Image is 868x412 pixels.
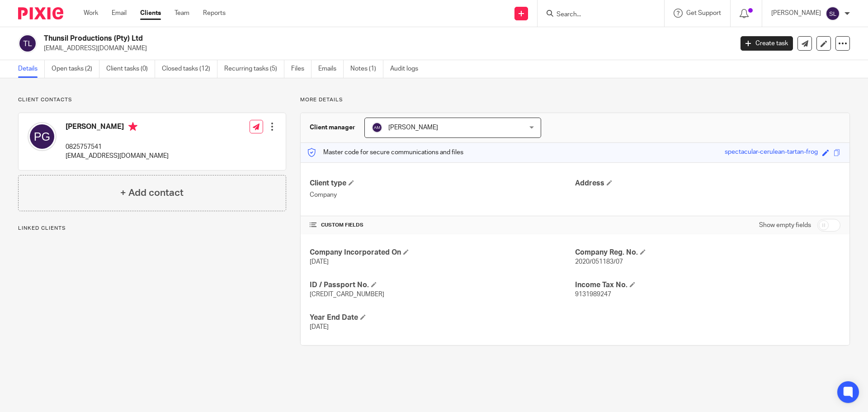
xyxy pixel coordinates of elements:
[18,34,37,53] img: svg%3E
[771,9,821,18] p: [PERSON_NAME]
[310,280,575,290] h4: ID / Passport No.
[106,60,155,78] a: Client tasks (0)
[575,179,840,188] h4: Address
[310,259,329,265] span: [DATE]
[307,148,463,157] p: Master code for secure communications and files
[224,60,284,78] a: Recurring tasks (5)
[66,142,169,152] p: 0825757541
[310,179,575,188] h4: Client type
[575,291,611,298] span: 9131989247
[390,60,425,78] a: Audit logs
[66,152,169,161] p: [EMAIL_ADDRESS][DOMAIN_NAME]
[84,9,98,18] a: Work
[686,10,721,16] span: Get Support
[575,259,623,265] span: 2020/051183/07
[128,122,137,131] i: Primary
[826,6,840,21] img: svg%3E
[291,60,311,78] a: Files
[575,248,840,257] h4: Company Reg. No.
[372,122,382,133] img: svg%3E
[388,124,438,131] span: [PERSON_NAME]
[18,225,286,232] p: Linked clients
[120,186,184,200] h4: + Add contact
[28,122,57,151] img: svg%3E
[18,7,63,19] img: Pixie
[112,9,127,18] a: Email
[300,96,850,104] p: More details
[44,44,727,53] p: [EMAIL_ADDRESS][DOMAIN_NAME]
[66,122,169,133] h4: [PERSON_NAME]
[575,280,840,290] h4: Income Tax No.
[310,123,355,132] h3: Client manager
[310,324,329,330] span: [DATE]
[759,221,811,230] label: Show empty fields
[310,248,575,257] h4: Company Incorporated On
[725,147,818,158] div: spectacular-cerulean-tartan-frog
[52,60,99,78] a: Open tasks (2)
[310,222,575,229] h4: CUSTOM FIELDS
[162,60,217,78] a: Closed tasks (12)
[741,36,793,51] a: Create task
[310,313,575,322] h4: Year End Date
[203,9,226,18] a: Reports
[44,34,590,43] h2: Thunsil Productions (Pty) Ltd
[350,60,383,78] a: Notes (1)
[18,60,45,78] a: Details
[310,291,384,298] span: [CREDIT_CARD_NUMBER]
[175,9,189,18] a: Team
[310,190,575,199] p: Company
[18,96,286,104] p: Client contacts
[556,11,637,19] input: Search
[140,9,161,18] a: Clients
[318,60,344,78] a: Emails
